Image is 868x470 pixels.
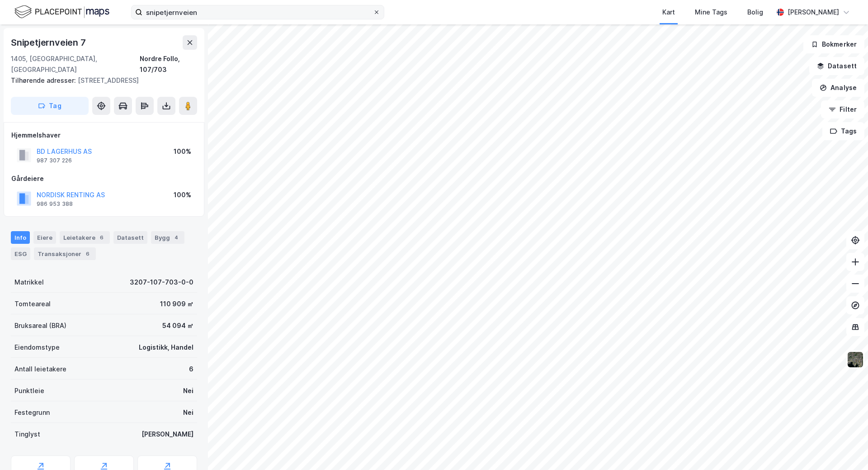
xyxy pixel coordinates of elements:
[14,342,60,353] div: Eiendomstype
[11,35,88,50] div: Snipetjernveien 7
[183,385,193,396] div: Nei
[821,100,864,119] button: Filter
[172,233,181,242] div: 4
[11,247,30,260] div: ESG
[11,97,89,115] button: Tag
[142,5,373,19] input: Søk på adresse, matrikkel, gårdeiere, leietakere eller personer
[97,233,106,242] div: 6
[34,247,96,260] div: Transaksjoner
[822,122,864,140] button: Tags
[14,385,44,396] div: Punktleie
[14,299,51,309] div: Tomteareal
[823,427,868,470] iframe: Chat Widget
[189,364,193,375] div: 6
[37,157,72,164] div: 987 307 226
[14,364,66,375] div: Antall leietakere
[183,407,193,418] div: Nei
[142,429,193,440] div: [PERSON_NAME]
[11,53,140,75] div: 1405, [GEOGRAPHIC_DATA], [GEOGRAPHIC_DATA]
[11,173,197,184] div: Gårdeiere
[809,57,864,75] button: Datasett
[11,130,197,141] div: Hjemmelshaver
[174,190,191,200] div: 100%
[14,429,40,440] div: Tinglyst
[812,79,864,97] button: Analyse
[11,75,190,86] div: [STREET_ADDRESS]
[130,277,193,288] div: 3207-107-703-0-0
[788,7,839,18] div: [PERSON_NAME]
[14,407,50,418] div: Festegrunn
[662,7,675,18] div: Kart
[14,320,66,331] div: Bruksareal (BRA)
[151,231,184,244] div: Bygg
[174,146,191,157] div: 100%
[14,4,109,20] img: logo.f888ab2527a4732fd821a326f86c7f29.svg
[803,35,864,53] button: Bokmerker
[140,53,197,75] div: Nordre Follo, 107/703
[11,76,78,84] span: Tilhørende adresser:
[14,277,44,288] div: Matrikkel
[695,7,727,18] div: Mine Tags
[160,299,193,309] div: 110 909 ㎡
[847,351,864,368] img: 9k=
[37,200,73,208] div: 986 953 388
[11,231,30,244] div: Info
[33,231,56,244] div: Eiere
[113,231,147,244] div: Datasett
[83,249,92,258] div: 6
[60,231,110,244] div: Leietakere
[747,7,763,18] div: Bolig
[162,320,193,331] div: 54 094 ㎡
[139,342,193,353] div: Logistikk, Handel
